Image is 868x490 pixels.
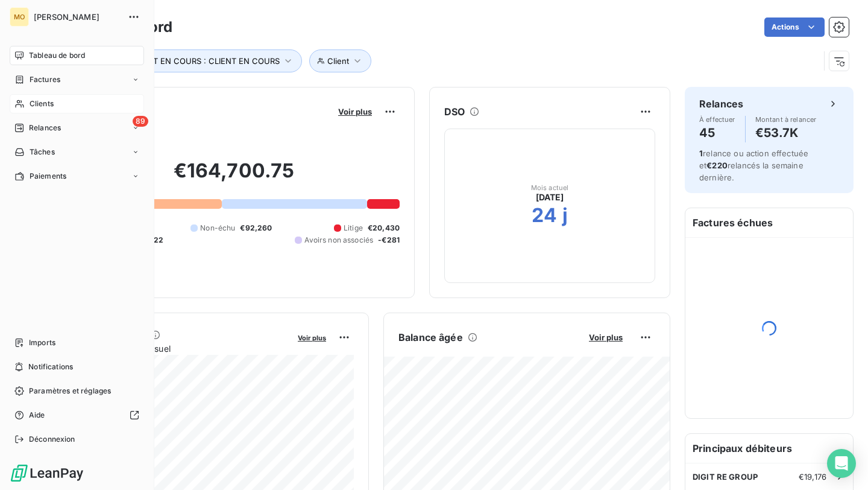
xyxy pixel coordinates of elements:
[200,223,235,234] span: Non-échu
[10,7,29,27] div: MO
[799,472,826,482] span: €19,176
[699,123,735,142] h4: 45
[130,56,280,66] span: CLIENT EN COURS : CLIENT EN COURS
[531,184,569,191] span: Mois actuel
[444,104,465,119] h6: DSO
[562,203,568,227] h2: j
[368,223,400,234] span: €20,430
[327,56,349,66] span: Client
[764,17,825,37] button: Actions
[338,107,372,116] span: Voir plus
[344,223,363,234] span: Litige
[30,171,66,182] span: Paiements
[335,106,376,117] button: Voir plus
[589,332,623,342] span: Voir plus
[699,116,735,123] span: À effectuer
[755,116,817,123] span: Montant à relancer
[29,410,45,421] span: Aide
[68,159,400,195] h2: €164,700.75
[29,122,61,133] span: Relances
[706,161,728,170] span: €220
[29,434,75,445] span: Déconnexion
[304,235,373,246] span: Avoirs non associés
[298,334,326,342] span: Voir plus
[29,337,55,348] span: Imports
[685,434,853,463] h6: Principaux débiteurs
[10,463,84,483] img: Logo LeanPay
[532,203,557,227] h2: 24
[29,50,85,61] span: Tableau de bord
[10,406,144,425] a: Aide
[30,147,55,157] span: Tâches
[699,148,703,158] span: 1
[133,116,148,127] span: 89
[294,332,330,343] button: Voir plus
[28,361,73,372] span: Notifications
[34,12,121,22] span: [PERSON_NAME]
[585,332,626,343] button: Voir plus
[68,342,289,355] span: Chiffre d'affaires mensuel
[398,330,463,345] h6: Balance âgée
[685,208,853,237] h6: Factures échues
[113,49,302,72] button: CLIENT EN COURS : CLIENT EN COURS
[699,97,743,111] h6: Relances
[827,449,856,478] div: Open Intercom Messenger
[29,386,111,396] span: Paramètres et réglages
[378,235,400,246] span: -€281
[30,98,54,109] span: Clients
[536,191,564,203] span: [DATE]
[693,472,758,482] span: DIGIT RE GROUP
[30,74,60,85] span: Factures
[240,223,272,234] span: €92,260
[755,123,817,142] h4: €53.7K
[699,148,808,182] span: relance ou action effectuée et relancés la semaine dernière.
[309,49,371,72] button: Client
